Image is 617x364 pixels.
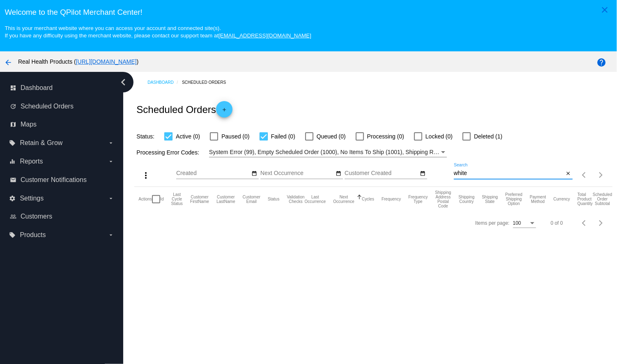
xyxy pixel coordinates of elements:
[600,5,610,15] mat-icon: close
[190,195,209,204] button: Change sorting for CustomerFirstName
[435,190,451,208] button: Change sorting for ShippingPostcode
[136,133,154,140] span: Status:
[76,58,137,65] a: [URL][DOMAIN_NAME]
[221,131,249,141] span: Paused (0)
[141,170,151,180] mat-icon: more_vert
[475,220,509,226] div: Items per page:
[576,215,593,231] button: Previous page
[20,139,62,147] span: Retain & Grow
[593,215,609,231] button: Next page
[3,58,13,67] mat-icon: arrow_back
[136,149,199,156] span: Processing Error Codes:
[219,107,229,117] mat-icon: add
[10,85,16,91] i: dashboard
[136,101,232,117] h2: Scheduled Orders
[9,158,16,165] i: equalizer
[138,187,152,212] mat-header-cell: Actions
[182,76,233,89] a: Scheduled Orders
[18,58,138,65] span: Real Health Products ( )
[336,170,341,177] mat-icon: date_range
[9,140,16,146] i: local_offer
[597,58,607,67] mat-icon: help
[10,118,114,131] a: map Maps
[10,121,16,128] i: map
[593,167,609,183] button: Next page
[10,210,114,223] a: people_outline Customers
[219,32,311,39] a: [EMAIL_ADDRESS][DOMAIN_NAME]
[21,103,74,110] span: Scheduled Orders
[287,187,304,212] mat-header-cell: Validation Checks
[333,195,355,204] button: Change sorting for NextOccurrenceUtc
[108,140,114,146] i: arrow_drop_down
[566,170,571,177] mat-icon: close
[564,169,573,178] button: Clear
[10,177,16,183] i: email
[426,131,453,141] span: Locked (0)
[271,131,295,141] span: Failed (0)
[551,220,563,226] div: 0 of 0
[176,131,200,141] span: Active (0)
[20,195,44,202] span: Settings
[9,195,16,202] i: settings
[21,84,53,92] span: Dashboard
[21,213,52,220] span: Customers
[260,170,334,177] input: Next Occurrence
[216,195,235,204] button: Change sorting for CustomerLastName
[5,25,311,39] small: This is your merchant website where you can access your account and connected site(s). If you hav...
[171,192,183,206] button: Change sorting for LastProcessingCycleId
[20,158,43,165] span: Reports
[513,221,536,226] mat-select: Items per page:
[420,170,426,177] mat-icon: date_range
[20,231,46,239] span: Products
[10,100,114,113] a: update Scheduled Orders
[10,103,16,110] i: update
[10,81,114,94] a: dashboard Dashboard
[108,232,114,238] i: arrow_drop_down
[578,187,593,212] mat-header-cell: Total Product Quantity
[108,195,114,202] i: arrow_drop_down
[21,121,37,128] span: Maps
[474,131,502,141] span: Deleted (1)
[305,195,326,204] button: Change sorting for LastOccurrenceUtc
[553,197,570,202] button: Change sorting for CurrencyIso
[408,195,428,204] button: Change sorting for FrequencyType
[513,220,521,226] span: 100
[117,76,130,89] i: chevron_left
[147,76,182,89] a: Dashboard
[176,170,250,177] input: Created
[362,197,374,202] button: Change sorting for Cycles
[268,197,279,202] button: Change sorting for Status
[108,158,114,165] i: arrow_drop_down
[209,147,447,157] mat-select: Filter by Processing Error Codes
[317,131,346,141] span: Queued (0)
[530,195,546,204] button: Change sorting for PaymentMethod.Type
[482,195,498,204] button: Change sorting for ShippingState
[160,197,163,202] button: Change sorting for Id
[21,176,87,184] span: Customer Notifications
[10,213,16,220] i: people_outline
[576,167,593,183] button: Previous page
[505,192,523,206] button: Change sorting for PreferredShippingOption
[454,170,564,177] input: Search
[5,8,612,17] h3: Welcome to the QPilot Merchant Center!
[367,131,404,141] span: Processing (0)
[345,170,419,177] input: Customer Created
[10,173,114,187] a: email Customer Notifications
[593,192,612,206] button: Change sorting for Subtotal
[251,170,257,177] mat-icon: date_range
[382,197,401,202] button: Change sorting for Frequency
[458,195,474,204] button: Change sorting for ShippingCountry
[243,195,260,204] button: Change sorting for CustomerEmail
[9,232,16,238] i: local_offer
